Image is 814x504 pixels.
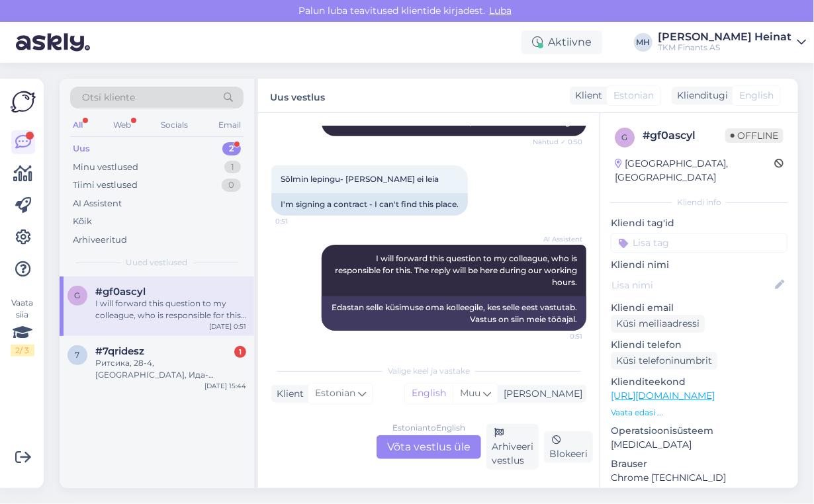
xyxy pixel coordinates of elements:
div: 0 [222,179,241,192]
div: English [405,384,453,403]
div: [PERSON_NAME] [498,387,582,401]
div: Vaata siia [11,297,34,357]
div: Edastan selle küsimuse oma kolleegile, kes selle eest vastutab. Vastus on siin meie tööajal. [322,296,586,331]
div: [DATE] 0:51 [209,321,246,331]
div: # gf0ascyl [643,128,725,144]
div: Klienditugi [672,89,728,103]
div: Email [216,116,244,134]
div: Web [111,116,134,134]
p: Kliendi tag'id [611,216,788,230]
div: [GEOGRAPHIC_DATA], [GEOGRAPHIC_DATA] [615,157,774,185]
div: Küsi telefoninumbrit [611,352,717,370]
div: Minu vestlused [73,161,138,174]
p: Kliendi telefon [611,338,788,352]
div: MH [634,33,653,52]
span: Offline [725,128,784,143]
span: Luba [485,5,516,17]
p: Vaata edasi ... [611,407,788,419]
span: Nähtud ✓ 0:50 [533,137,582,147]
div: Uus [73,142,90,155]
div: Estonian to English [392,422,465,434]
span: I will forward this question to my colleague, who is responsible for this. The reply will be here... [335,253,579,287]
div: Valige keel ja vastake [271,365,586,377]
span: #7qridesz [95,345,144,357]
div: Võta vestlus üle [377,435,481,459]
input: Lisa tag [611,233,788,253]
div: I will forward this question to my colleague, who is responsible for this. The reply will be here... [95,298,246,321]
div: Arhiveeri vestlus [486,424,539,470]
div: 2 [222,142,241,155]
div: Ритсика, 28-4, [GEOGRAPHIC_DATA], Ида-[GEOGRAPHIC_DATA] [95,357,246,381]
div: Kõik [73,215,92,228]
span: Muu [460,387,480,399]
p: Chrome [TECHNICAL_ID] [611,471,788,485]
div: Klient [570,89,602,103]
a: [PERSON_NAME] HeinatTKM Finants AS [658,32,806,53]
div: Klient [271,387,304,401]
div: 1 [224,161,241,174]
div: Kliendi info [611,196,788,208]
span: Sõlmin lepingu- [PERSON_NAME] ei leia [281,174,439,184]
span: Estonian [613,89,654,103]
p: Operatsioonisüsteem [611,424,788,438]
div: Küsi meiliaadressi [611,315,705,333]
span: AI Assistent [533,234,582,244]
div: Tiimi vestlused [73,179,138,192]
span: 0:51 [275,216,325,226]
div: TKM Finants AS [658,42,791,53]
div: AI Assistent [73,197,122,210]
span: g [75,290,81,300]
input: Lisa nimi [611,278,772,292]
p: Kliendi nimi [611,258,788,272]
div: 2 / 3 [11,345,34,357]
img: Askly Logo [11,89,36,114]
p: Brauser [611,457,788,471]
p: Kliendi email [611,301,788,315]
div: Blokeeri [544,431,593,463]
span: Estonian [315,386,355,401]
span: Uued vestlused [126,257,188,269]
div: [DATE] 15:44 [204,381,246,391]
div: All [70,116,85,134]
span: g [622,132,628,142]
span: 7 [75,350,80,360]
div: 1 [234,346,246,358]
div: I'm signing a contract - I can't find this place. [271,193,468,216]
div: Socials [158,116,191,134]
span: Otsi kliente [82,91,135,105]
a: [URL][DOMAIN_NAME] [611,390,715,401]
div: Aktiivne [521,30,602,54]
span: #gf0ascyl [95,286,146,298]
span: 0:51 [533,331,582,341]
div: Arhiveeritud [73,233,127,247]
span: English [739,89,774,103]
label: Uus vestlus [270,87,325,105]
p: [MEDICAL_DATA] [611,438,788,452]
div: [PERSON_NAME] Heinat [658,32,791,42]
p: Klienditeekond [611,375,788,389]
